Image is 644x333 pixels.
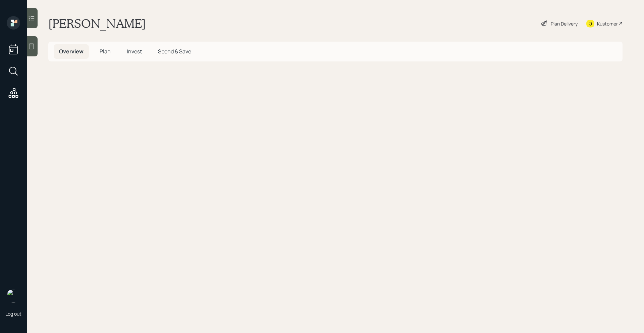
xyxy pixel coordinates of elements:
h1: [PERSON_NAME] [48,16,146,31]
div: Log out [5,311,21,317]
div: Kustomer [597,20,618,27]
img: retirable_logo.png [7,289,20,302]
span: Invest [127,48,142,55]
div: Plan Delivery [551,20,578,27]
span: Overview [59,48,84,55]
span: Plan [100,48,111,55]
span: Spend & Save [158,48,191,55]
